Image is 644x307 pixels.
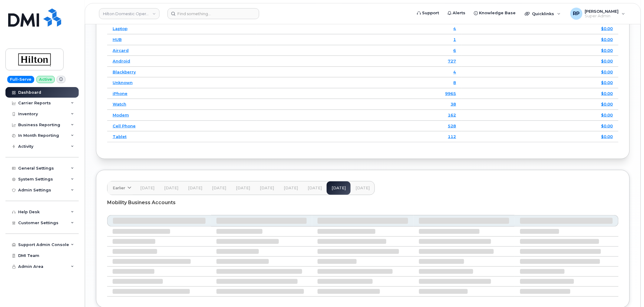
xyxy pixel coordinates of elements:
span: [DATE] [308,186,322,191]
span: [DATE] [260,186,274,191]
a: Aircard [113,48,129,53]
span: Super Admin [585,14,619,19]
a: Blackberry [113,69,136,74]
span: [DATE] [236,186,250,191]
iframe: Messenger Launcher [618,281,639,302]
span: [PERSON_NAME] [585,9,619,14]
a: 8 [454,80,456,85]
a: 528 [448,123,456,128]
span: Quicklinks [532,11,554,16]
a: $0.00 [601,102,613,106]
div: Ryan Partack [566,8,629,20]
a: 4 [454,69,456,74]
span: [DATE] [284,186,298,191]
a: iPhone [113,91,127,96]
a: $0.00 [601,69,613,74]
a: 1 [454,37,456,42]
a: 6 [454,48,456,53]
span: Earlier [113,185,125,191]
span: [DATE] [164,186,178,191]
a: Android [113,59,130,63]
span: Alerts [453,10,466,16]
a: HUB [113,37,122,42]
a: Earlier [107,181,135,195]
a: $0.00 [601,80,613,85]
span: RP [573,10,580,17]
a: Unknown [113,80,133,85]
a: 38 [451,102,456,106]
a: Laptop [113,26,127,31]
a: $0.00 [601,123,613,128]
a: $0.00 [601,59,613,63]
a: Tablet [113,134,127,139]
a: Alerts [444,7,470,19]
a: Cell Phone [113,123,136,128]
span: Knowledge Base [479,10,516,16]
span: [DATE] [140,186,154,191]
span: Support [422,10,439,16]
div: Mobility Business Accounts [107,195,619,210]
span: [DATE] [355,186,370,191]
a: $0.00 [601,134,613,139]
a: Modem [113,113,129,117]
span: [DATE] [212,186,226,191]
a: $0.00 [601,113,613,117]
input: Find something... [167,8,259,19]
a: 4 [454,26,456,31]
div: Quicklinks [521,8,565,20]
a: 727 [448,59,456,63]
a: $0.00 [601,37,613,42]
a: $0.00 [601,26,613,31]
a: $0.00 [601,91,613,96]
a: Watch [113,102,126,106]
a: $0.00 [601,48,613,53]
a: Hilton Domestic Operating Company Inc [99,8,160,19]
a: 9965 [445,91,456,96]
a: 112 [448,134,456,139]
span: [DATE] [188,186,202,191]
a: 162 [448,113,456,117]
a: Knowledge Base [470,7,520,19]
a: Support [413,7,444,19]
